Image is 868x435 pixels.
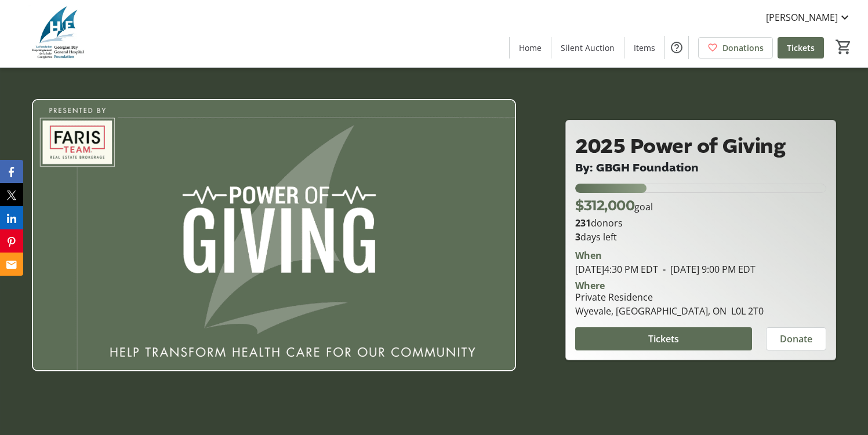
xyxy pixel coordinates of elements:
[575,230,826,244] p: days left
[575,184,826,193] div: 28.275641025641026% of fundraising goal reached
[665,36,688,59] button: Help
[833,36,854,57] button: Cart
[575,231,580,243] span: 3
[575,216,826,230] p: donors
[658,263,670,276] span: -
[32,99,516,371] img: Campaign CTA Media Photo
[575,132,785,160] span: 2025 Power of Giving
[575,327,752,350] button: Tickets
[551,37,624,59] a: Silent Auction
[575,217,591,229] b: 231
[7,5,110,63] img: Georgian Bay General Hospital Foundation's Logo
[575,160,699,176] span: By: GBGH Foundation
[575,248,602,262] div: When
[787,42,815,54] span: Tickets
[698,37,773,59] a: Donations
[624,37,664,59] a: Items
[575,290,764,304] div: Private Residence
[778,37,824,59] a: Tickets
[510,37,551,59] a: Home
[575,304,764,318] div: Wyevale, [GEOGRAPHIC_DATA], ON L0L 2T0
[519,42,542,54] span: Home
[575,195,653,216] p: goal
[780,332,812,346] span: Donate
[722,42,764,54] span: Donations
[757,8,861,27] button: [PERSON_NAME]
[575,281,605,290] div: Where
[658,263,756,276] span: [DATE] 9:00 PM EDT
[766,327,826,350] button: Donate
[575,263,658,276] span: [DATE] 4:30 PM EDT
[561,42,615,54] span: Silent Auction
[648,332,679,346] span: Tickets
[766,10,838,24] span: [PERSON_NAME]
[575,197,634,214] span: $312,000
[634,42,655,54] span: Items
